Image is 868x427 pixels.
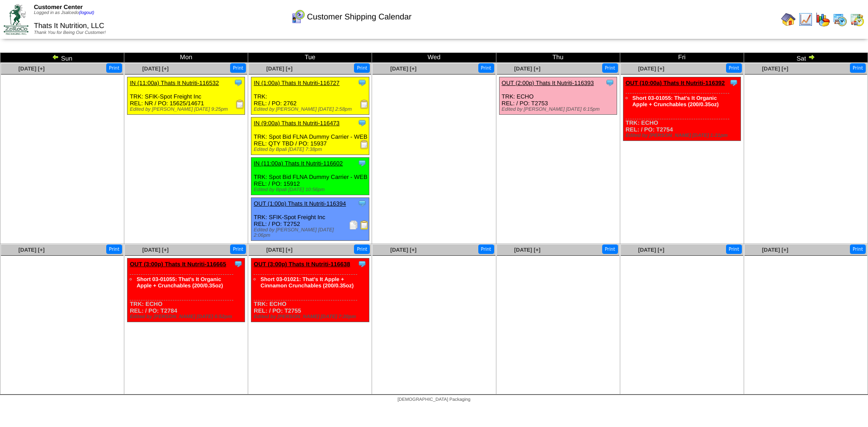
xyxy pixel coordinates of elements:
img: calendarinout.gif [850,12,864,27]
a: OUT (3:00p) Thats It Nutriti-116665 [130,261,226,267]
img: Tooltip [605,78,614,87]
button: Print [230,63,246,73]
img: Tooltip [358,259,367,268]
img: Tooltip [358,78,367,87]
a: Short 03-01055: That's It Organic Apple + Crunchables (200/0.35oz) [632,95,719,108]
button: Print [354,63,370,73]
button: Print [230,244,246,254]
div: Edited by [PERSON_NAME] [DATE] 2:06pm [254,227,368,238]
div: TRK: Spot Bid FLNA Dummy Carrier - WEB REL: / PO: 15912 [251,158,369,195]
div: Edited by [PERSON_NAME] [DATE] 7:20pm [254,314,368,319]
img: ZoRoCo_Logo(Green%26Foil)%20jpg.webp [4,4,28,34]
a: [DATE] [+] [266,66,292,72]
div: Edited by Bpali [DATE] 7:38pm [254,147,368,152]
a: OUT (10:00a) Thats It Nutriti-116392 [626,80,725,86]
div: TRK: Spot Bid FLNA Dummy Carrier - WEB REL: QTY TBD / PO: 15937 [251,117,369,155]
a: OUT (2:00p) Thats It Nutriti-116393 [502,80,594,86]
img: graph.gif [816,12,830,27]
img: Receiving Document [236,100,245,109]
a: Short 03-01021: That's It Apple + Cinnamon Crunchables (200/0.35oz) [260,276,354,289]
button: Print [602,63,618,73]
button: Print [106,244,122,254]
div: TRK: SFIK-Spot Freight Inc REL: / PO: T2752 [251,198,369,241]
a: [DATE] [+] [390,247,416,253]
td: Sat [744,53,868,63]
td: Tue [248,53,372,63]
img: Tooltip [729,78,738,87]
div: Edited by [PERSON_NAME] [DATE] 9:25pm [130,107,245,112]
span: [DEMOGRAPHIC_DATA] Packaging [397,397,470,402]
div: TRK: SFIK-Spot Freight Inc REL: NR / PO: 15625/14671 [127,77,245,115]
td: Thu [496,53,620,63]
img: arrowleft.gif [52,53,59,61]
img: Bill of Lading [360,221,369,230]
button: Print [726,63,742,73]
div: Edited by [PERSON_NAME] [DATE] 6:15pm [502,107,617,112]
a: [DATE] [+] [142,247,169,253]
a: [DATE] [+] [142,66,169,72]
a: [DATE] [+] [514,247,540,253]
img: Receiving Document [360,140,369,149]
img: Tooltip [358,199,367,208]
td: Sun [0,53,124,63]
span: Thats It Nutrition, LLC [34,22,104,30]
a: OUT (3:00p) Thats It Nutriti-116638 [254,261,350,267]
a: [DATE] [+] [514,66,540,72]
a: [DATE] [+] [19,247,45,253]
span: Customer Center [34,4,83,10]
span: Customer Shipping Calendar [307,12,411,22]
img: calendarcustomer.gif [291,9,305,24]
img: Tooltip [358,118,367,127]
img: arrowright.gif [808,53,815,61]
img: calendarprod.gif [833,12,847,27]
div: TRK: ECHO REL: / PO: T2754 [623,77,741,141]
button: Print [478,63,494,73]
img: line_graph.gif [798,12,813,27]
td: Mon [124,53,248,63]
a: [DATE] [+] [266,247,292,253]
img: home.gif [781,12,796,27]
div: Edited by [PERSON_NAME] [DATE] 1:21pm [626,133,741,138]
img: Tooltip [358,159,367,168]
a: IN (11:00a) Thats It Nutriti-116602 [254,160,343,167]
td: Wed [372,53,496,63]
button: Print [850,63,866,73]
img: Tooltip [234,259,243,268]
a: [DATE] [+] [19,66,45,72]
div: Edited by [PERSON_NAME] [DATE] 6:52pm [130,314,245,319]
img: Packing Slip [349,221,358,230]
span: Logged in as Jsalcedo [34,10,94,15]
button: Print [106,63,122,73]
a: IN (11:00a) Thats It Nutriti-116532 [130,80,219,86]
div: TRK: ECHO REL: / PO: T2755 [251,258,369,322]
button: Print [726,244,742,254]
button: Print [850,244,866,254]
td: Fri [620,53,744,63]
a: [DATE] [+] [638,247,664,253]
a: [DATE] [+] [762,66,788,72]
div: Edited by [PERSON_NAME] [DATE] 2:58pm [254,107,368,112]
a: IN (9:00a) Thats It Nutriti-116473 [254,120,340,127]
a: [DATE] [+] [390,66,416,72]
span: Thank You for Being Our Customer! [34,30,106,35]
a: [DATE] [+] [762,247,788,253]
img: Tooltip [234,78,243,87]
a: IN (1:00a) Thats It Nutriti-116727 [254,80,340,86]
a: OUT (1:00p) Thats It Nutriti-116394 [254,200,346,207]
div: Edited by Bpali [DATE] 10:56pm [254,187,368,192]
div: TRK: ECHO REL: / PO: T2753 [499,77,617,115]
button: Print [602,244,618,254]
button: Print [354,244,370,254]
button: Print [478,244,494,254]
a: (logout) [79,10,94,15]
